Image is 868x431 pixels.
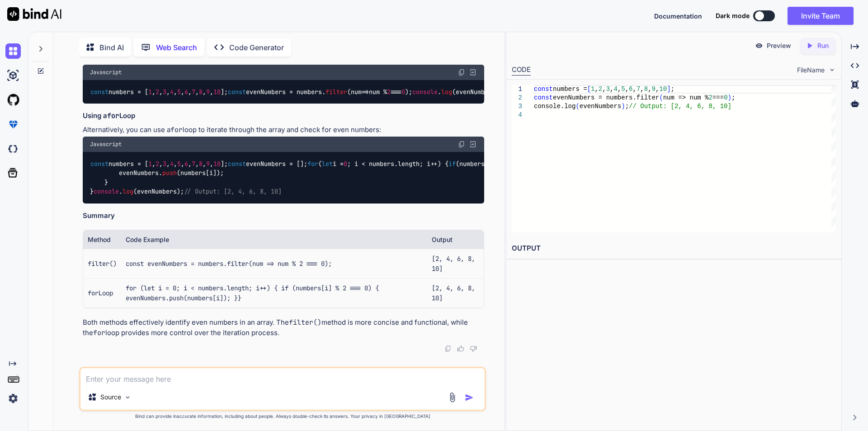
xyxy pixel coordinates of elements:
[148,160,152,168] span: 1
[534,103,576,110] span: console.log
[83,279,121,308] td: Loop
[83,111,484,121] h3: Using a Loop
[465,393,474,402] img: icon
[289,318,321,327] code: filter()
[534,94,553,101] span: const
[88,260,117,268] code: filter()
[553,85,587,93] span: numbers =
[625,85,628,93] span: ,
[90,88,108,96] span: const
[625,103,628,110] span: ;
[100,393,121,402] p: Source
[629,85,632,93] span: 6
[170,125,183,134] code: for
[5,141,21,156] img: darkCloudIdeIcon
[432,284,475,302] code: [2, 4, 6, 8, 10]
[458,141,465,148] img: copy
[90,87,601,97] code: numbers = [ , , , , , , , , , ]; evenNumbers = numbers. ( num % === ); . (evenNumbers);
[648,85,651,93] span: ,
[121,230,427,249] th: Code Example
[659,94,663,101] span: (
[432,255,475,273] code: [2, 4, 6, 8, 10]
[512,85,522,94] div: 1
[90,141,122,148] span: Javascript
[656,85,659,93] span: ,
[124,393,132,401] img: Pick Models
[206,88,210,96] span: 9
[755,42,763,50] img: preview
[351,88,369,96] span: =>
[579,103,621,110] span: evenNumbers
[610,85,613,93] span: ,
[606,85,609,93] span: 3
[83,125,484,135] p: Alternatively, you can use a loop to iterate through the array and check for even numbers:
[506,238,841,259] h2: OUTPUT
[90,159,532,196] code: numbers = [ , , , , , , , , , ]; evenNumbers = []; ( i = ; i < numbers. ; i++) { (numbers[i] % ==...
[206,160,210,168] span: 9
[659,85,667,93] span: 10
[351,88,362,96] span: num
[469,68,477,76] img: Open in Browser
[126,284,379,302] code: for (let i = 0; i < numbers.length; i++) { if (numbers[i] % 2 === 0) { evenNumbers.push(numbers[i...
[192,160,195,168] span: 7
[712,94,724,101] span: ===
[170,160,174,168] span: 4
[162,169,177,177] span: push
[5,43,21,59] img: chat
[654,11,702,21] button: Documentation
[199,160,203,168] span: 8
[731,94,735,101] span: ;
[401,88,405,96] span: 0
[444,345,452,352] img: copy
[629,103,731,110] span: // Output: [2, 4, 6, 8, 10]
[5,391,21,406] img: settings
[553,94,659,101] span: evenNumbers = numbers.filter
[307,160,318,168] span: for
[163,88,166,96] span: 3
[213,88,221,96] span: 10
[170,88,174,96] span: 4
[5,92,21,108] img: githubLight
[797,66,825,75] span: FileName
[184,160,188,168] span: 6
[587,85,590,93] span: [
[667,85,670,93] span: ]
[344,160,347,168] span: 0
[727,94,731,101] span: )
[512,65,531,76] div: CODE
[83,230,121,249] th: Method
[470,345,477,352] img: dislike
[79,413,486,420] p: Bind can provide inaccurate information, including about people. Always double-check its answers....
[5,117,21,132] img: premium
[398,160,420,168] span: length
[618,85,621,93] span: ,
[156,88,159,96] span: 2
[594,85,598,93] span: ,
[828,66,836,74] img: chevron down
[83,317,484,338] p: Both methods effectively identify even numbers in an array. The method is more concise and functi...
[788,7,854,25] button: Invite Team
[651,85,655,93] span: 9
[621,103,625,110] span: )
[632,85,636,93] span: ,
[613,85,617,93] span: 4
[512,102,522,111] div: 3
[591,85,594,93] span: 1
[156,160,159,168] span: 2
[90,160,108,168] span: const
[192,88,195,96] span: 7
[88,289,99,297] code: for
[177,160,181,168] span: 5
[512,94,522,102] div: 2
[447,392,458,403] img: attachment
[469,140,477,148] img: Open in Browser
[637,85,640,93] span: 7
[708,94,712,101] span: 2
[724,94,727,101] span: 0
[213,160,221,168] span: 10
[817,41,829,50] p: Run
[156,42,197,53] p: Web Search
[663,94,708,101] span: num => num %
[387,88,391,96] span: 2
[654,12,702,20] span: Documentation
